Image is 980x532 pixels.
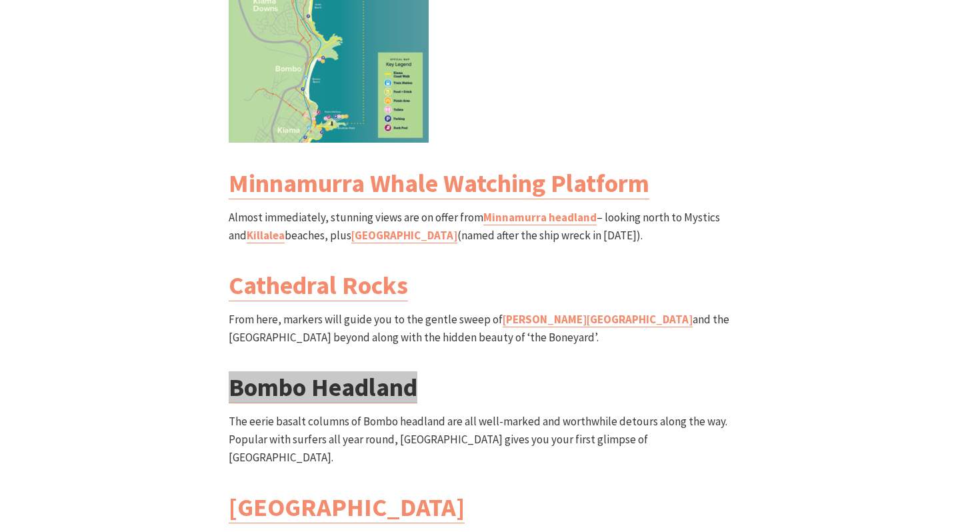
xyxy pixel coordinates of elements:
[247,228,285,243] a: Killalea
[229,491,465,523] a: [GEOGRAPHIC_DATA]
[229,371,417,403] a: Bombo Headland
[229,269,408,301] a: Cathedral Rocks
[229,311,751,347] p: From here, markers will guide you to the gentle sweep of and the [GEOGRAPHIC_DATA] beyond along w...
[503,312,693,327] a: [PERSON_NAME][GEOGRAPHIC_DATA]
[351,228,457,243] a: [GEOGRAPHIC_DATA]
[483,210,597,225] a: Minnamurra headland
[229,167,649,199] a: Minnamurra Whale Watching Platform
[229,209,751,245] p: Almost immediately, stunning views are on offer from – looking north to Mystics and beaches, plus...
[229,413,751,467] p: The eerie basalt columns of Bombo headland are all well-marked and worthwhile detours along the w...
